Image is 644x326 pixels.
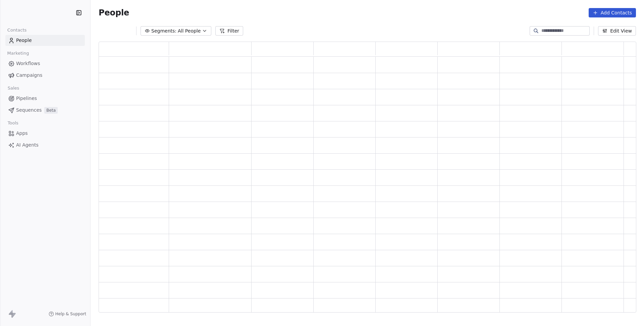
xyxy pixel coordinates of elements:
[5,128,85,139] a: Apps
[99,8,129,18] span: People
[5,70,85,81] a: Campaigns
[16,95,37,102] span: Pipelines
[16,72,42,79] span: Campaigns
[5,58,85,69] a: Workflows
[49,311,86,317] a: Help & Support
[5,118,21,128] span: Tools
[55,311,86,317] span: Help & Support
[5,140,85,151] a: AI Agents
[44,107,58,114] span: Beta
[215,26,243,36] button: Filter
[16,130,28,137] span: Apps
[151,28,176,35] span: Segments:
[5,83,22,93] span: Sales
[5,93,85,104] a: Pipelines
[598,26,636,36] button: Edit View
[16,60,40,67] span: Workflows
[16,37,32,44] span: People
[16,107,42,114] span: Sequences
[589,8,636,17] button: Add Contacts
[16,142,39,149] span: AI Agents
[5,105,85,116] a: SequencesBeta
[5,35,85,46] a: People
[4,25,30,35] span: Contacts
[178,28,201,35] span: All People
[4,48,32,58] span: Marketing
